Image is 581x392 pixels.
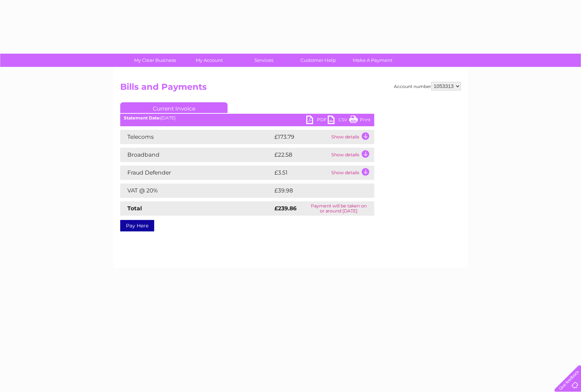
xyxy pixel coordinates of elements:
[329,148,374,162] td: Show details
[126,54,185,67] a: My Clear Business
[273,130,329,144] td: £173.79
[306,116,328,126] a: PDF
[303,201,374,216] td: Payment will be taken on or around [DATE]
[120,220,154,231] a: Pay Here
[120,130,273,144] td: Telecoms
[120,148,273,162] td: Broadband
[394,82,461,90] div: Account number
[124,115,161,121] b: Statement Date:
[120,116,374,121] div: [DATE]
[329,166,374,180] td: Show details
[273,183,360,198] td: £39.98
[234,54,293,67] a: Services
[328,116,349,126] a: CSV
[180,54,239,67] a: My Account
[329,130,374,144] td: Show details
[289,54,348,67] a: Customer Help
[273,148,329,162] td: £22.58
[120,166,273,180] td: Fraud Defender
[274,205,297,212] strong: £239.86
[273,166,329,180] td: £3.51
[127,205,142,212] strong: Total
[343,54,402,67] a: Make A Payment
[120,183,273,198] td: VAT @ 20%
[120,102,228,113] a: Current Invoice
[120,82,461,95] h2: Bills and Payments
[349,116,371,126] a: Print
